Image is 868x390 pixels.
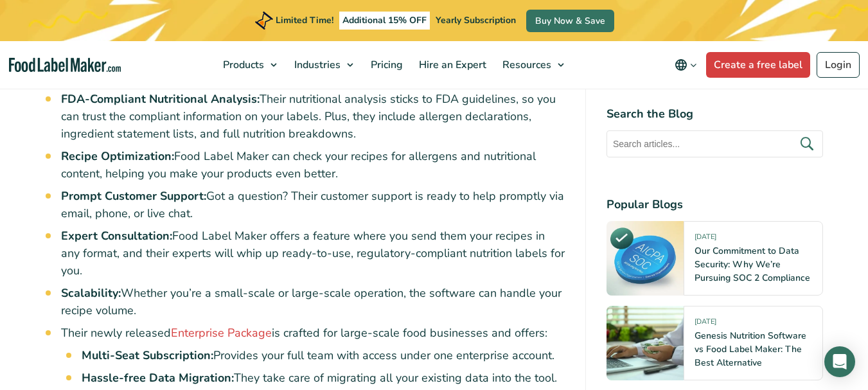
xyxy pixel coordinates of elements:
strong: Prompt Customer Support: [61,188,206,204]
li: Food Label Maker can check your recipes for allergens and nutritional content, helping you make y... [61,148,565,182]
li: Their nutritional analysis sticks to FDA guidelines, so you can trust the compliant information o... [61,91,565,143]
li: Got a question? Their customer support is ready to help promptly via email, phone, or live chat. [61,188,565,222]
span: Additional 15% OFF [339,12,430,30]
a: Resources [495,41,571,89]
h4: Popular Blogs [607,196,823,213]
a: Genesis Nutrition Software vs Food Label Maker: The Best Alternative [695,330,806,369]
a: Buy Now & Save [526,10,614,32]
span: [DATE] [695,317,716,332]
strong: Scalability: [61,285,121,301]
span: Products [219,58,265,72]
strong: Recipe Optimization: [61,148,174,164]
div: Open Intercom Messenger [824,346,855,377]
strong: FDA-Compliant Nutritional Analysis: [61,91,260,107]
a: Login [817,52,860,78]
strong: Multi-Seat Subscription: [82,348,213,363]
strong: Expert Consultation: [61,228,172,244]
span: [DATE] [695,232,716,247]
strong: Hassle-free Data Migration: [82,370,234,386]
a: Our Commitment to Data Security: Why We’re Pursuing SOC 2 Compliance [695,245,810,284]
li: Provides your full team with access under one enterprise account. [82,347,565,364]
a: Create a free label [706,52,810,78]
li: They take care of migrating all your existing data into the tool. [82,369,565,387]
span: Limited Time! [276,14,333,26]
a: Hire an Expert [411,41,492,89]
span: Industries [290,58,342,72]
h4: Search the Blog [607,105,823,123]
a: Food Label Maker homepage [9,58,121,73]
button: Change language [666,52,706,78]
li: Whether you’re a small-scale or large-scale operation, the software can handle your recipe volume. [61,285,565,319]
span: Yearly Subscription [436,14,516,26]
span: Pricing [367,58,404,72]
input: Search articles... [607,130,823,157]
span: Hire an Expert [415,58,488,72]
a: Industries [287,41,360,89]
li: Food Label Maker offers a feature where you send them your recipes in any format, and their exper... [61,227,565,279]
a: Enterprise Package [171,325,272,341]
span: Resources [499,58,553,72]
a: Pricing [363,41,408,89]
a: Products [215,41,283,89]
